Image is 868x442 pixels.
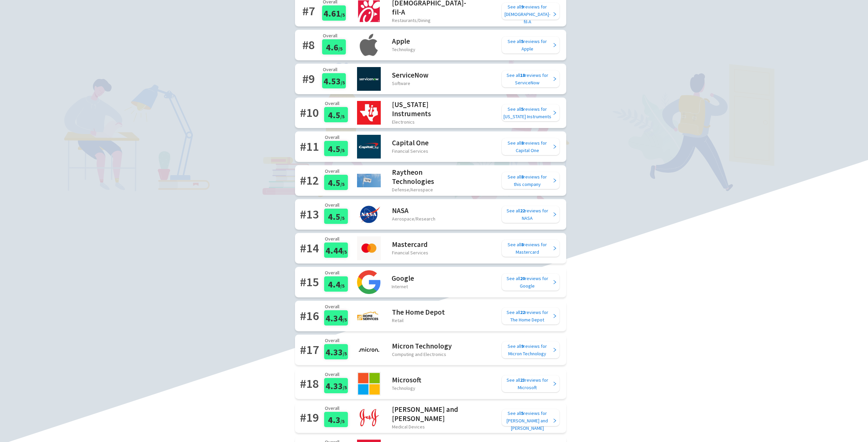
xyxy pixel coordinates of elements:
[325,337,351,344] p: Overall
[325,269,351,276] p: Overall
[503,105,551,120] div: See all reviews for [US_STATE] Instruments
[392,317,445,324] div: Retail
[324,412,348,427] div: 4.3
[300,137,319,156] h2: # 11
[357,372,381,396] img: Microsoft
[503,38,551,52] div: See all reviews for Apple
[357,33,381,57] img: Apple
[325,303,351,310] p: Overall
[520,275,525,281] b: 20
[502,70,559,87] a: See all18reviews forServiceNow
[392,351,452,358] div: Computing and Electronics
[340,215,344,221] span: /5
[521,140,524,146] b: 8
[340,283,344,289] span: /5
[502,375,559,392] a: See all23reviews forMicrosoft
[503,309,551,323] div: See all reviews for The Home Depot
[357,236,381,260] img: Mastercard
[340,181,344,187] span: /5
[300,272,319,292] h2: # 15
[357,343,381,357] img: Micron Technology
[503,139,551,154] div: See all reviews for Capital One
[325,235,351,243] p: Overall
[340,113,344,120] span: /5
[300,306,319,325] h2: # 16
[392,283,414,290] div: Internet
[392,206,435,215] h2: NASA
[502,341,559,358] a: See all9reviews forMicron Technology
[521,174,524,180] b: 8
[503,275,551,290] div: See all reviews for Google
[552,280,557,285] span: right
[357,101,381,125] img: Texas Instruments
[300,408,319,427] h2: # 19
[341,12,345,18] span: /5
[552,144,557,149] span: right
[502,308,559,324] a: See all22reviews forThe Home Depot
[552,77,557,81] span: right
[322,39,346,55] div: 4.6
[392,118,460,126] div: Electronics
[325,133,351,141] p: Overall
[340,147,344,153] span: /5
[392,423,460,430] div: Medical Devices
[357,67,381,91] img: ServiceNow
[324,310,348,325] div: 4.34
[503,241,551,256] div: See all reviews for Mastercard
[392,17,460,24] div: Restaurants/Dining
[552,212,557,217] span: right
[503,207,551,222] div: See all reviews for NASA
[520,309,525,315] b: 22
[357,203,381,226] img: NASA
[520,377,525,383] b: 23
[503,3,551,25] div: See all reviews for [DEMOGRAPHIC_DATA]-fil-A
[343,317,347,323] span: /5
[300,205,319,224] h2: # 13
[503,71,551,86] div: See all reviews for ServiceNow
[392,186,460,193] div: Defense/Aerospace
[552,381,557,386] span: right
[503,409,551,432] div: See all reviews for [PERSON_NAME] and [PERSON_NAME]
[392,70,429,80] h2: ServiceNow
[392,168,460,186] h2: Raytheon Technologies
[392,240,428,249] h2: Mastercard
[521,4,524,10] b: 9
[552,43,557,47] span: right
[503,342,551,357] div: See all reviews for Micron Technology
[502,274,559,291] a: See all20reviews forGoogle
[392,375,421,384] h2: Microsoft
[521,410,524,416] b: 5
[392,215,435,223] div: Aerospace/Research
[392,37,415,46] h2: Apple
[324,243,348,258] div: 4.44
[323,66,349,73] p: Overall
[324,276,348,292] div: 4.4
[392,80,429,87] div: Software
[552,12,557,17] span: right
[343,351,347,357] span: /5
[357,135,381,159] img: Capital One
[502,240,559,257] a: See all8reviews forMastercard
[392,384,421,392] div: Technology
[552,314,557,318] span: right
[502,138,559,155] a: See all8reviews forCapital One
[300,238,319,258] h2: # 14
[341,80,345,86] span: /5
[325,167,351,175] p: Overall
[392,341,452,351] h2: Micron Technology
[343,384,347,391] span: /5
[392,405,460,423] h2: [PERSON_NAME] and [PERSON_NAME]
[338,46,342,52] span: /5
[322,5,346,21] div: 4.61
[552,348,557,352] span: right
[325,100,351,107] p: Overall
[325,201,351,209] p: Overall
[521,106,524,112] b: 5
[324,209,348,224] div: 4.5
[300,374,319,393] h2: # 18
[552,418,557,423] span: right
[521,241,524,248] b: 8
[520,208,525,214] b: 22
[325,404,351,412] p: Overall
[502,206,559,223] a: See all22reviews forNASA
